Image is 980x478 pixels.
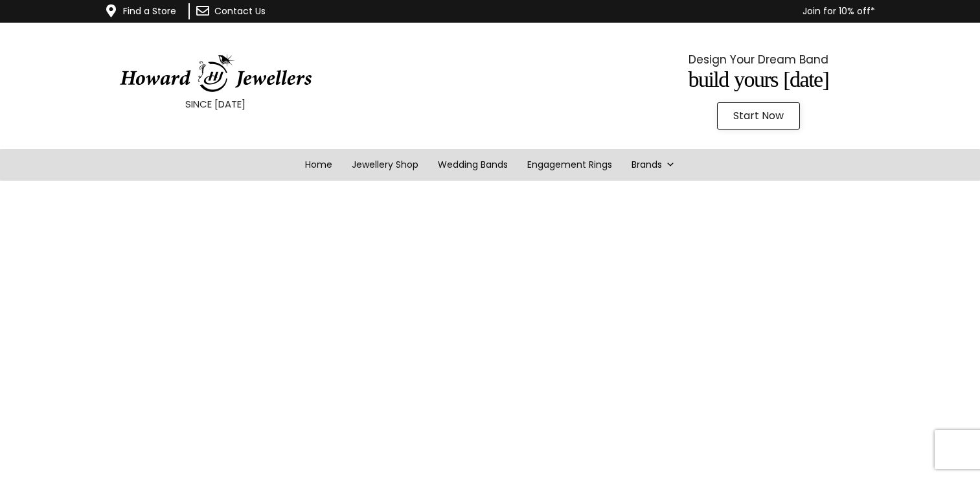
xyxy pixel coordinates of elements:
a: Jewellery Shop [342,149,428,181]
p: Design Your Dream Band [575,50,941,69]
p: SINCE [DATE] [32,96,398,113]
img: HowardJewellersLogo-04 [119,54,313,93]
a: Wedding Bands [428,149,518,181]
a: Engagement Rings [518,149,622,181]
a: Brands [622,149,685,181]
p: Join for 10% off* [341,3,875,19]
a: Start Now [717,102,800,130]
a: Find a Store [123,5,176,17]
span: Build Yours [DATE] [689,67,829,91]
a: Contact Us [214,5,266,17]
a: Home [295,149,342,181]
span: Start Now [733,111,784,121]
